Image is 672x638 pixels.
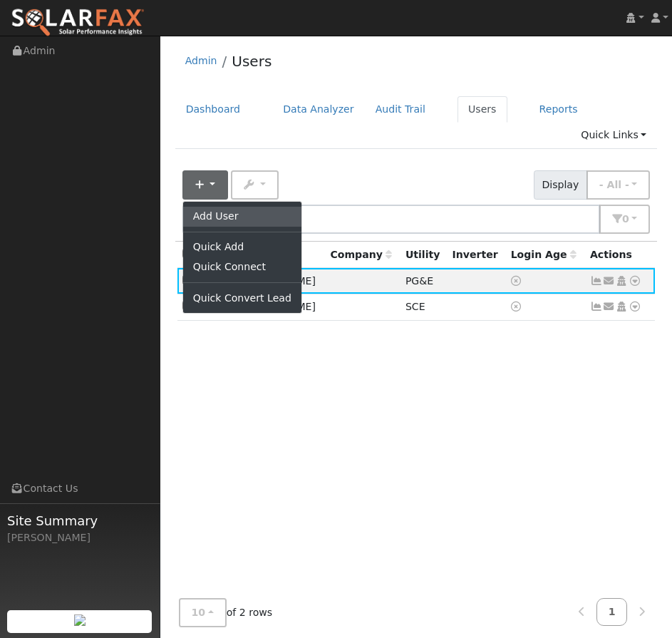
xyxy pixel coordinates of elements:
[7,530,153,545] div: [PERSON_NAME]
[405,247,443,262] div: Utility
[11,8,145,38] img: SolarFax
[511,275,524,287] a: No login access
[603,299,616,314] a: maria.garabito@yahoo.com
[183,237,301,257] a: Quick Add
[570,122,657,148] a: Quick Links
[183,257,301,277] a: Quick Connect
[599,205,650,234] button: 0
[272,96,365,123] a: Data Analyzer
[590,247,650,262] div: Actions
[511,249,577,260] span: Days since last login
[596,598,628,626] a: 1
[232,53,272,70] a: Users
[192,607,206,618] span: 10
[590,301,603,312] a: Show Graph
[175,96,252,123] a: Dashboard
[615,301,628,312] a: Login As
[453,247,501,262] div: Inverter
[7,511,153,530] span: Site Summary
[458,96,507,123] a: Users
[405,301,425,312] span: SCE
[615,275,628,287] a: Login As
[185,55,217,66] a: Admin
[183,288,301,308] a: Quick Convert Lead
[179,598,227,627] button: 10
[330,249,391,260] span: Company name
[629,274,641,289] a: Other actions
[74,614,86,626] img: retrieve
[603,274,616,289] a: camachomonics340@gmail.com
[586,170,651,200] button: - All -
[529,96,589,123] a: Reports
[183,207,301,227] a: Add User
[629,299,641,314] a: Other actions
[232,205,600,234] input: Search
[405,275,433,287] span: PG&E
[511,301,524,312] a: No login access
[179,598,273,627] span: of 2 rows
[590,275,603,287] a: Show Graph
[365,96,436,123] a: Audit Trail
[534,170,587,200] span: Display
